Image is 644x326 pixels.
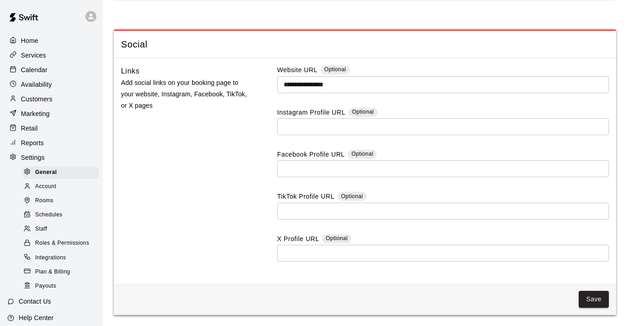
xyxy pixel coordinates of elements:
[7,151,95,164] a: Settings
[7,136,95,150] a: Reports
[22,251,103,265] a: Integrations
[35,282,56,291] span: Payouts
[21,138,44,147] p: Reports
[22,237,99,250] div: Roles & Permissions
[21,95,53,104] p: Customers
[277,192,334,202] label: TikTok Profile URL
[277,234,319,245] label: X Profile URL
[21,51,46,60] p: Services
[22,195,99,207] div: Rooms
[121,65,140,77] h6: Links
[22,166,99,179] div: General
[22,223,99,236] div: Staff
[19,297,51,306] p: Contact Us
[21,80,52,89] p: Availability
[277,65,317,76] label: Website URL
[277,150,345,160] label: Facebook Profile URL
[22,280,99,293] div: Payouts
[341,193,363,200] span: Optional
[7,92,95,106] a: Customers
[22,194,103,208] a: Rooms
[22,165,103,179] a: General
[22,180,99,193] div: Account
[7,107,95,121] a: Marketing
[7,34,95,47] a: Home
[22,237,103,251] a: Roles & Permissions
[22,179,103,194] a: Account
[579,291,609,308] button: Save
[7,48,95,62] a: Services
[326,235,348,242] span: Optional
[22,265,103,279] a: Plan & Billing
[121,77,248,112] p: Add social links on your booking page to your website, Instagram, Facebook, TikTok, or X pages
[7,121,95,135] a: Retail
[35,253,66,263] span: Integrations
[19,313,53,322] p: Help Center
[35,239,89,248] span: Roles & Permissions
[21,36,38,45] p: Home
[22,208,103,222] a: Schedules
[22,279,103,293] a: Payouts
[35,168,57,177] span: General
[35,182,56,191] span: Account
[22,266,99,279] div: Plan & Billing
[21,153,45,162] p: Settings
[7,63,95,77] a: Calendar
[22,252,99,264] div: Integrations
[35,196,53,205] span: Rooms
[277,108,345,118] label: Instagram Profile URL
[35,268,70,277] span: Plan & Billing
[352,109,374,115] span: Optional
[22,209,99,221] div: Schedules
[324,66,346,73] span: Optional
[35,210,63,220] span: Schedules
[21,109,50,118] p: Marketing
[351,151,373,157] span: Optional
[35,225,47,234] span: Staff
[22,222,103,237] a: Staff
[21,65,48,74] p: Calendar
[121,38,609,51] span: Social
[7,78,95,91] a: Availability
[21,124,38,133] p: Retail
